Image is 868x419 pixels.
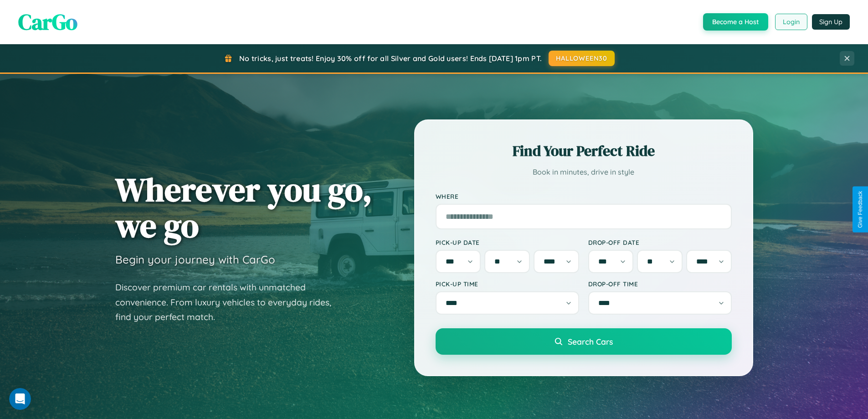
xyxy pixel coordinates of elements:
[436,166,732,179] p: Book in minutes, drive in style
[703,13,768,31] button: Become a Host
[857,191,863,228] div: Give Feedback
[436,141,732,161] h2: Find Your Perfect Ride
[588,280,732,288] label: Drop-off Time
[549,51,615,66] button: HALLOWEEN30
[115,171,372,243] h1: Wherever you go, we go
[436,192,732,200] label: Where
[18,7,77,37] span: CarGo
[436,280,579,288] label: Pick-up Time
[812,14,850,30] button: Sign Up
[775,14,807,30] button: Login
[568,336,613,347] span: Search Cars
[588,238,732,246] label: Drop-off Date
[436,238,579,246] label: Pick-up Date
[436,328,732,355] button: Search Cars
[9,388,31,410] iframe: Intercom live chat
[239,54,542,63] span: No tricks, just treats! Enjoy 30% off for all Silver and Gold users! Ends [DATE] 1pm PT.
[115,280,343,325] p: Discover premium car rentals with unmatched convenience. From luxury vehicles to everyday rides, ...
[115,253,275,266] h3: Begin your journey with CarGo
